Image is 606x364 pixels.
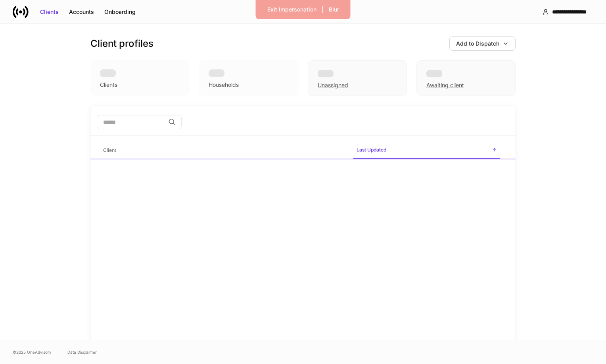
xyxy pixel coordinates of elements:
[64,6,99,18] button: Accounts
[329,6,339,13] div: Blur
[67,349,97,355] a: Data Disclaimer
[449,36,516,51] button: Add to Dispatch
[456,40,499,48] div: Add to Dispatch
[69,8,94,16] div: Accounts
[267,6,316,13] div: Exit Impersonation
[426,81,464,89] div: Awaiting client
[103,146,116,154] h6: Client
[308,60,407,96] div: Unassigned
[99,6,141,18] button: Onboarding
[324,3,344,16] button: Blur
[100,81,117,89] div: Clients
[357,146,386,153] h6: Last Updated
[90,37,153,50] h3: Client profiles
[262,3,322,16] button: Exit Impersonation
[209,81,239,89] div: Households
[100,142,347,159] span: Client
[35,6,64,18] button: Clients
[13,349,52,355] span: © 2025 OneAdvisory
[104,8,136,16] div: Onboarding
[416,60,516,96] div: Awaiting client
[318,81,348,89] div: Unassigned
[353,142,500,159] span: Last Updated
[40,8,59,16] div: Clients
